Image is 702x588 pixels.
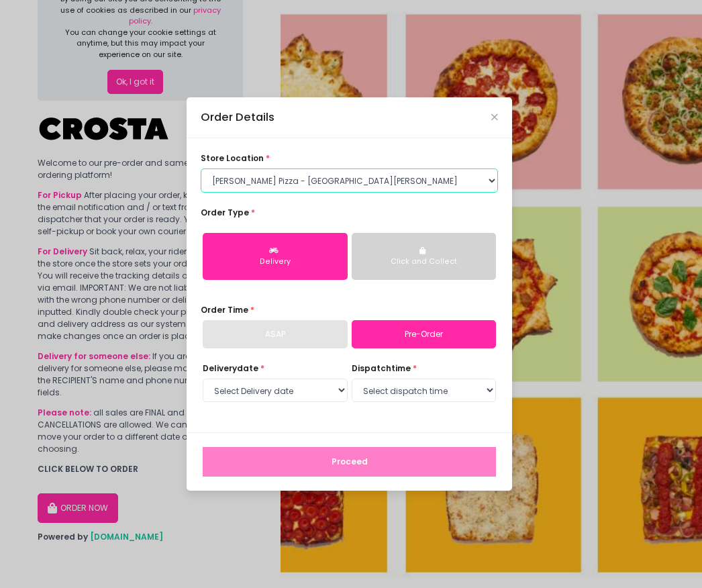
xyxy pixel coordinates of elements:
[203,233,348,280] button: Delivery
[352,362,411,374] span: dispatch time
[201,152,264,164] span: store location
[360,256,488,267] div: Click and Collect
[203,447,496,477] button: Proceed
[352,320,497,348] a: Pre-Order
[201,109,274,126] div: Order Details
[203,362,258,374] span: Delivery date
[211,256,339,267] div: Delivery
[352,233,497,280] button: Click and Collect
[201,207,249,218] span: Order Type
[491,114,498,121] button: Close
[201,304,248,315] span: Order Time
